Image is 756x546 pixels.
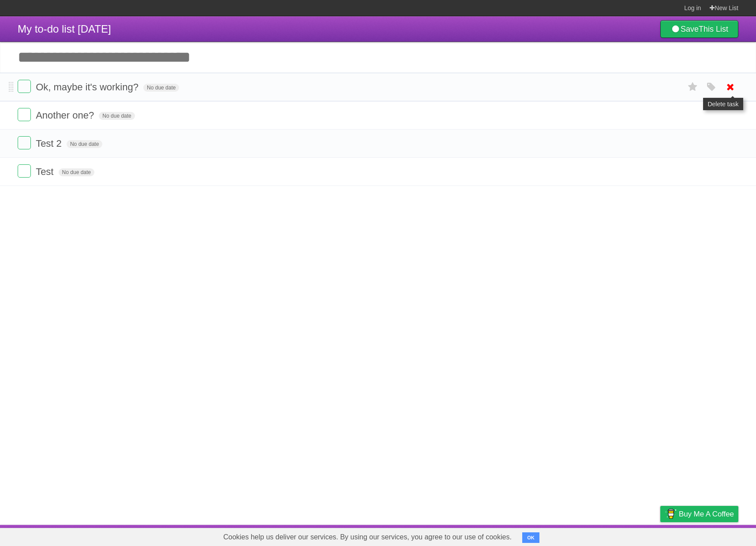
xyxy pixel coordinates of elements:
span: Test [36,166,56,177]
img: Buy me a coffee [665,506,677,521]
label: Star task [685,80,701,94]
a: Developers [572,527,608,544]
button: OK [522,532,539,543]
span: Cookies help us deliver our services. By using our services, you agree to our use of cookies. [214,528,520,546]
a: Privacy [649,527,672,544]
span: Test 2 [36,138,64,149]
label: Done [18,80,31,93]
span: Another one? [36,110,96,121]
b: This List [699,25,728,33]
span: No due date [67,140,102,148]
label: Done [18,136,31,149]
label: Done [18,108,31,121]
span: Buy me a coffee [679,506,734,522]
span: No due date [59,168,94,176]
a: Suggest a feature [683,527,738,544]
span: No due date [99,112,135,120]
span: No due date [143,84,179,92]
a: Buy me a coffee [660,506,738,522]
a: SaveThis List [660,20,738,38]
a: Terms [619,527,638,544]
span: Ok, maybe it's working? [36,82,141,93]
a: About [543,527,561,544]
label: Done [18,164,31,178]
span: My to-do list [DATE] [18,23,111,35]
